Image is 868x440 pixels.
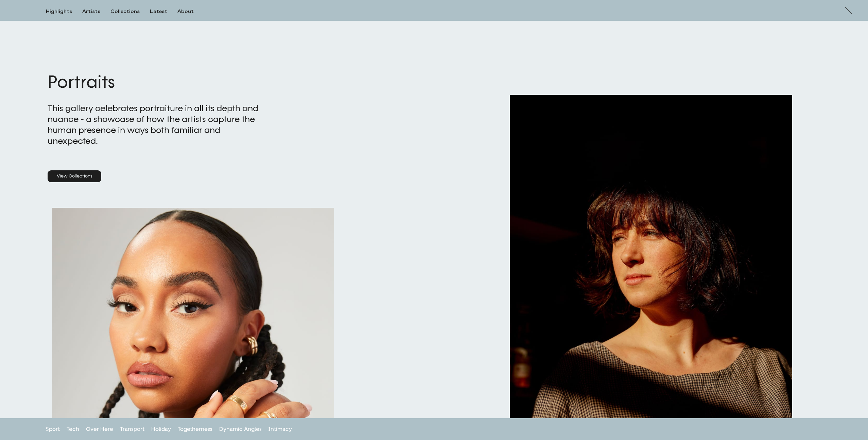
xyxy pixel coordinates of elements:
[177,9,204,15] button: About
[48,70,434,95] h2: Portraits
[110,9,140,15] div: Collections
[110,9,150,15] button: Collections
[48,170,101,183] a: View Collections
[150,9,177,15] button: Latest
[151,426,171,432] a: Holiday
[46,9,82,15] button: Highlights
[48,103,267,147] p: This gallery celebrates portraiture in all its depth and nuance - a showcase of how the artists c...
[82,9,110,15] button: Artists
[178,426,212,432] a: Togetherness
[177,9,194,15] div: About
[67,426,79,432] a: Tech
[86,426,113,432] a: Over Here
[46,9,72,15] div: Highlights
[219,426,262,432] a: Dynamic Angles
[82,9,100,15] div: Artists
[150,9,167,15] div: Latest
[46,426,60,432] a: Sport
[120,426,144,432] a: Transport
[268,426,292,432] a: Intimacy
